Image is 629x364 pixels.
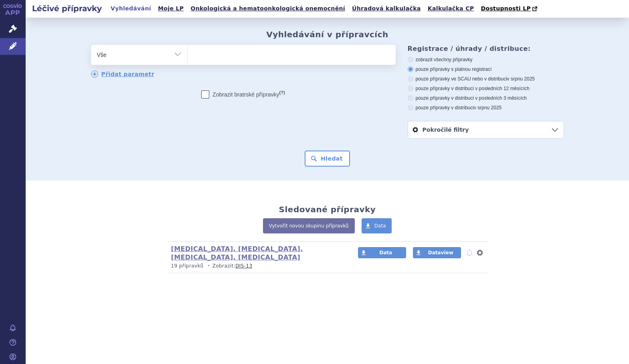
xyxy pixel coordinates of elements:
[408,45,564,52] h3: Registrace / úhrady / distribuce:
[188,3,348,14] a: Onkologická a hematoonkologická onemocnění
[266,30,388,39] h2: Vyhledávání v přípravcích
[171,245,303,261] a: [MEDICAL_DATA], [MEDICAL_DATA], [MEDICAL_DATA], [MEDICAL_DATA]
[465,248,473,257] button: notifikace
[235,263,252,269] a: DIS-13
[263,218,355,233] a: Vytvořit novou skupinu přípravků
[425,3,477,14] a: Kalkulačka CP
[91,70,155,78] a: Přidat parametr
[108,3,154,14] a: Vyhledávání
[26,3,108,14] h2: Léčivé přípravky
[362,218,392,233] a: Data
[507,76,535,82] span: v srpnu 2025
[305,151,350,167] button: Hledat
[201,90,285,99] label: Zobrazit bratrské přípravky
[408,66,564,72] label: pouze přípravky s platnou registrací
[474,105,502,111] span: v srpnu 2025
[205,263,212,269] i: •
[408,95,564,101] label: pouze přípravky v distribuci v posledních 3 měsících
[408,121,564,138] a: Pokročilé filtry
[428,250,453,255] span: Dataview
[279,205,376,214] h2: Sledované přípravky
[156,3,186,14] a: Moje LP
[481,5,531,12] span: Dostupnosti LP
[374,223,386,229] span: Data
[171,263,343,269] p: Zobrazit:
[408,56,564,63] label: zobrazit všechny přípravky
[478,3,541,14] a: Dostupnosti LP
[350,3,423,14] a: Úhradová kalkulačka
[408,85,564,92] label: pouze přípravky v distribuci v posledních 12 měsících
[408,76,564,82] label: pouze přípravky ve SCAU nebo v distribuci
[171,263,204,269] span: 19 přípravků
[413,247,461,258] a: Dataview
[379,250,392,255] span: Data
[279,90,285,95] abbr: (?)
[476,248,484,257] button: nastavení
[408,105,564,111] label: pouze přípravky v distribuci
[358,247,406,258] a: Data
